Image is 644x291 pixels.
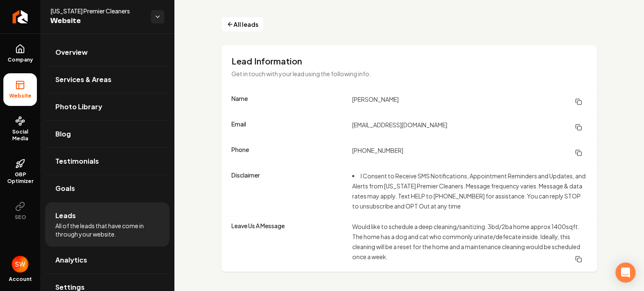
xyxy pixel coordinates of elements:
span: GBP Optimizer [3,171,37,185]
dt: Leave Us A Message [231,221,345,267]
span: Testimonials [55,156,99,166]
p: Get in touch with your lead using the following info. [231,69,513,79]
span: Goals [55,183,75,193]
span: Blog [55,129,71,139]
span: All leads [234,20,258,29]
button: Open user button [12,256,29,273]
dd: Would like to schedule a deep cleaning/sanitizing. 3bd/2ba home approx 1400sqft. The home has a d... [352,221,587,267]
div: Open Intercom Messenger [615,263,636,283]
dt: Phone [231,145,345,160]
span: Website [6,93,35,99]
dt: Name [231,94,345,109]
dd: [PHONE_NUMBER] [352,145,587,160]
a: Overview [45,39,169,66]
button: SEO [3,195,37,227]
span: Photo Library [55,102,102,112]
span: Company [4,57,36,63]
a: Social Media [3,109,37,149]
span: [US_STATE] Premier Cleaners [50,7,144,15]
img: Shane Waters [12,256,29,273]
h3: Lead Information [231,55,587,67]
span: Services & Areas [55,75,112,85]
span: Analytics [55,255,87,265]
dd: [PERSON_NAME] [352,94,587,109]
a: Goals [45,175,169,202]
li: I Consent to Receive SMS Notifications, Appointment Reminders and Updates, and Alerts from [US_ST... [352,171,587,211]
a: Analytics [45,247,169,273]
span: SEO [11,214,29,221]
dt: Disclaimer [231,171,345,211]
a: Company [3,37,37,70]
span: Account [9,276,32,283]
span: Leads [55,211,76,221]
span: Website [50,15,144,27]
a: Blog [45,121,169,147]
a: GBP Optimizer [3,152,37,191]
img: Rebolt Logo [13,10,28,23]
button: All leads [221,17,264,32]
dt: Email [231,120,345,135]
span: Overview [55,47,88,57]
a: Photo Library [45,93,169,120]
span: All of the leads that have come in through your website. [55,221,159,238]
a: Services & Areas [45,66,169,93]
span: Social Media [3,129,37,142]
dd: [EMAIL_ADDRESS][DOMAIN_NAME] [352,120,587,135]
a: Testimonials [45,148,169,175]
